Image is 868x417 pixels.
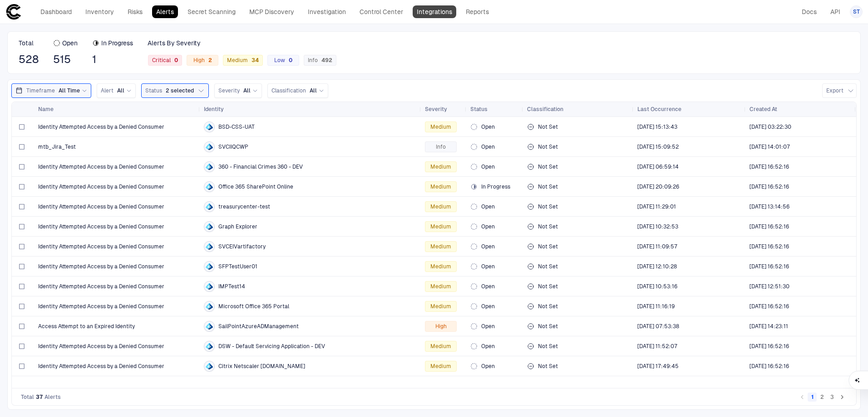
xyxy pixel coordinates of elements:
span: Open [481,163,495,170]
span: SFPTestUser01 [218,263,257,270]
span: [DATE] 13:14:56 [750,203,789,210]
nav: pagination navigation [797,392,847,402]
button: ST [850,5,863,18]
span: Alerts By Severity [148,39,201,47]
span: All [310,87,317,94]
div: 34 [248,57,259,63]
span: Total [19,39,34,47]
span: mtb_Jira_Test [38,143,76,150]
a: Risks [123,5,147,18]
div: 0 [285,57,292,63]
span: Open [481,363,495,370]
div: 8/23/2025 10:59:14 (GMT+00:00 UTC) [637,163,679,170]
span: 360 - Financial Crimes 360 - DEV [218,163,303,170]
div: 8/8/2025 15:09:57 (GMT+00:00 UTC) [637,243,677,250]
span: Alerts [44,393,61,401]
span: [DATE] 11:09:57 [637,243,677,250]
span: Alert [101,87,113,94]
span: [DATE] 07:53:38 [637,323,679,330]
div: 8/15/2025 20:52:16 (GMT+00:00 UTC) [750,183,789,190]
div: 8/18/2025 19:13:43 (GMT+00:00 UTC) [637,123,677,131]
div: 8/15/2025 18:23:11 (GMT+00:00 UTC) [750,323,788,330]
span: Severity [218,87,240,94]
span: Medium [430,303,451,310]
span: Name [38,106,54,113]
span: Identity Attempted Access by a Denied Consumer [38,283,164,290]
a: Secret Scanning [183,5,240,18]
span: Open [481,283,495,290]
span: [DATE] 11:52:07 [637,343,677,350]
span: Open [481,123,495,131]
span: High [193,57,212,64]
span: All [243,87,251,94]
span: [DATE] 11:29:01 [637,203,676,210]
div: 7/21/2025 15:16:19 (GMT+00:00 UTC) [637,303,675,310]
span: Identity Attempted Access by a Denied Consumer [38,343,164,350]
div: 492 [318,57,332,63]
span: SVCEIVartifactory [218,243,266,250]
span: Identity Attempted Access by a Denied Consumer [38,363,164,370]
span: Open [481,203,495,210]
span: 515 [53,53,78,66]
button: Go to page 3 [828,393,837,402]
div: Not Set [527,257,630,276]
div: Not Set [527,357,630,375]
span: Identity Attempted Access by a Denied Consumer [38,163,164,170]
span: Medium [430,183,451,190]
div: 8/21/2025 11:53:38 (GMT+00:00 UTC) [637,323,679,330]
div: 7/30/2025 15:52:07 (GMT+00:00 UTC) [637,343,677,350]
span: SailPointAzureADManagement [218,323,299,330]
span: [DATE] 16:52:16 [750,223,789,230]
span: Classification [271,87,306,94]
div: 8/15/2025 20:52:16 (GMT+00:00 UTC) [750,363,789,370]
div: Not Set [527,337,630,355]
span: [DATE] 16:52:16 [750,303,789,310]
span: Open [481,343,495,350]
span: Identity Attempted Access by a Denied Consumer [38,203,164,210]
span: [DATE] 16:52:16 [750,163,789,170]
span: Identity Attempted Access by a Denied Consumer [38,223,164,230]
span: [DATE] 11:16:19 [637,303,675,310]
div: 9/2/2025 18:01:07 (GMT+00:00 UTC) [750,143,790,150]
span: [DATE] 14:23:11 [750,323,788,330]
span: Open [481,303,495,310]
span: [DATE] 20:09:26 [637,183,679,190]
span: Identity Attempted Access by a Denied Consumer [38,183,164,190]
span: [DATE] 16:52:16 [750,343,789,350]
button: Go to page 2 [818,393,827,402]
div: 8/22/2025 21:49:45 (GMT+00:00 UTC) [637,363,679,370]
div: 8/15/2025 20:52:16 (GMT+00:00 UTC) [750,303,789,310]
span: Identity [204,106,224,113]
span: Total [21,393,34,401]
div: 8/21/2025 00:09:26 (GMT+00:00 UTC) [637,183,679,190]
span: Medium [430,203,451,210]
span: Severity [425,106,447,113]
span: [DATE] 12:51:30 [750,283,789,290]
div: Not Set [527,138,630,156]
span: Open [62,39,78,47]
a: Docs [798,5,821,18]
span: 37 [36,393,43,401]
span: Microsoft Office 365 Portal [218,303,289,310]
div: 0 [171,57,178,63]
span: [DATE] 15:09:52 [637,143,679,150]
a: Inventory [81,5,118,18]
span: 528 [19,53,39,66]
span: Medium [227,57,259,64]
span: Status [145,87,162,94]
span: Open [481,143,495,150]
span: In Progress [101,39,133,47]
span: Timeframe [26,87,55,94]
div: 8/4/2025 19:09:52 (GMT+00:00 UTC) [637,143,679,150]
span: Medium [430,283,451,290]
span: [DATE] 15:13:43 [637,123,677,131]
span: [DATE] 16:52:16 [750,243,789,250]
div: Not Set [527,238,630,256]
span: [DATE] 03:22:30 [750,123,791,131]
div: 2 [205,57,212,63]
span: [DATE] 06:59:14 [637,163,679,170]
span: IMPTest14 [218,283,245,290]
span: Office 365 SharePoint Online [218,183,293,190]
span: Info [436,143,446,150]
a: Reports [462,5,493,18]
